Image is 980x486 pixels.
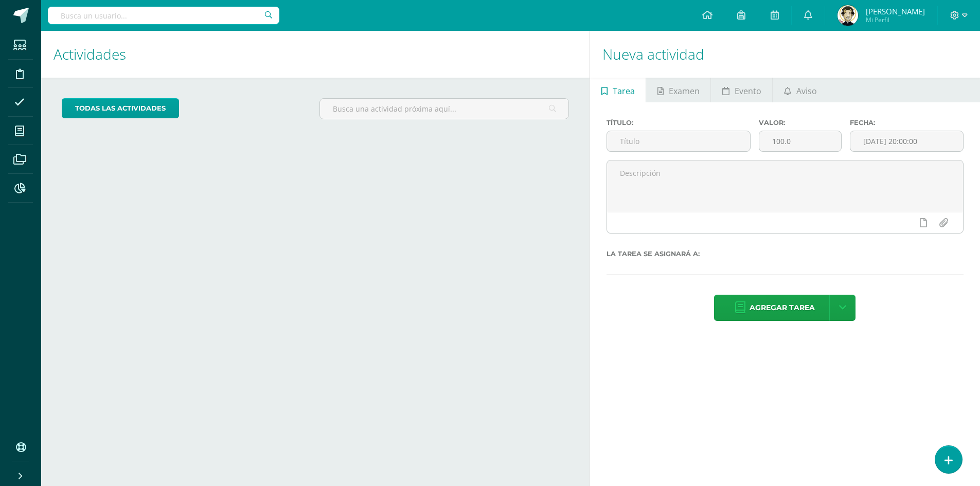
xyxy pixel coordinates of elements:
[759,119,842,127] label: Valor:
[711,78,772,102] a: Evento
[838,5,858,26] img: cec87810e7b0876db6346626e4ad5e30.png
[669,79,700,103] span: Examen
[48,7,279,24] input: Busca un usuario...
[866,6,925,16] span: [PERSON_NAME]
[796,79,817,103] span: Aviso
[607,119,751,127] label: Título:
[866,15,925,24] span: Mi Perfil
[646,78,710,102] a: Examen
[613,79,635,103] span: Tarea
[602,31,968,78] h1: Nueva actividad
[607,131,750,151] input: Título
[54,31,577,78] h1: Actividades
[759,131,842,151] input: Puntos máximos
[607,250,964,258] label: La tarea se asignará a:
[850,131,963,151] input: Fecha de entrega
[62,98,179,118] a: todas las Actividades
[735,79,761,103] span: Evento
[773,78,828,102] a: Aviso
[750,295,815,320] span: Agregar tarea
[850,119,964,127] label: Fecha:
[590,78,646,102] a: Tarea
[320,99,568,119] input: Busca una actividad próxima aquí...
